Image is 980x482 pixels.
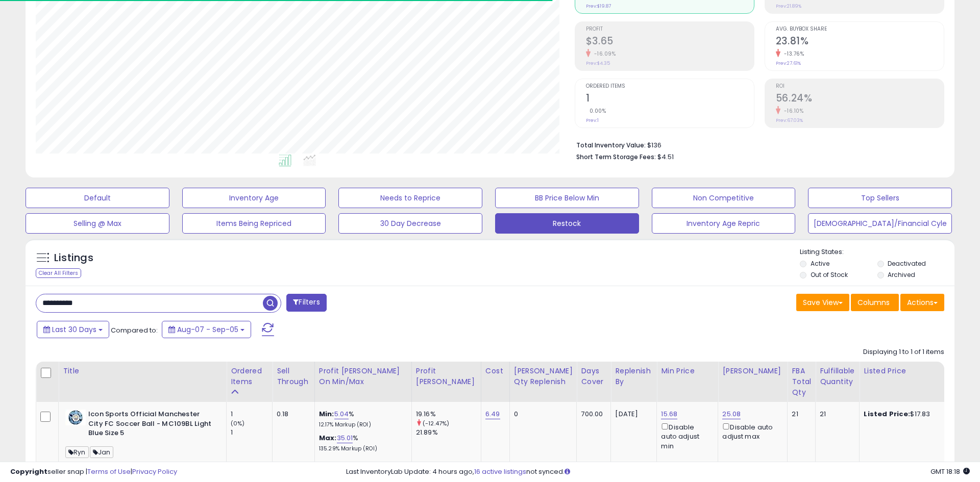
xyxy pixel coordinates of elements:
[474,467,526,476] a: 16 active listings
[416,428,481,437] div: 21.89%
[319,366,407,387] div: Profit [PERSON_NAME] on Min/Max
[586,27,754,32] span: Profit
[495,188,639,208] button: BB Price Below Min
[576,138,937,150] li: $136
[586,84,754,89] span: Ordered Items
[722,421,779,441] div: Disable auto adjust max
[337,433,353,443] a: 35.01
[888,270,915,279] label: Archived
[36,268,81,278] div: Clear All Filters
[581,366,606,387] div: Days Cover
[87,467,131,476] a: Terms of Use
[65,410,86,425] img: 41l8CgQuDSS._SL40_.jpg
[776,60,801,66] small: Prev: 27.61%
[182,188,326,208] button: Inventory Age
[334,409,349,419] a: 5.04
[485,409,500,419] a: 6.49
[132,467,177,476] a: Privacy Policy
[277,410,307,419] div: 0.18
[661,366,714,376] div: Min Price
[857,297,890,308] span: Columns
[182,213,326,234] button: Items Being Repriced
[485,366,505,376] div: Cost
[776,35,944,49] h2: 23.81%
[780,50,804,58] small: -13.76%
[811,259,829,268] label: Active
[780,107,804,115] small: -16.10%
[820,366,855,387] div: Fulfillable Quantity
[800,247,954,257] p: Listing States:
[586,35,754,49] h2: $3.65
[615,410,649,419] div: [DATE]
[52,324,96,335] span: Last 30 Days
[54,251,93,265] h5: Listings
[416,410,481,419] div: 19.16%
[10,467,177,477] div: seller snap | |
[26,188,169,208] button: Default
[338,188,482,208] button: Needs to Reprice
[231,410,272,419] div: 1
[776,84,944,89] span: ROI
[231,419,245,427] small: (0%)
[864,410,948,419] div: $17.83
[111,325,158,335] span: Compared to:
[576,153,656,161] b: Short Term Storage Fees:
[576,141,646,149] b: Total Inventory Value:
[338,213,482,234] button: 30 Day Decrease
[277,366,310,387] div: Sell Through
[888,259,926,268] label: Deactivated
[792,366,811,398] div: FBA Total Qty
[319,410,404,428] div: %
[808,188,952,208] button: Top Sellers
[231,428,272,437] div: 1
[319,409,334,419] b: Min:
[863,347,944,357] div: Displaying 1 to 1 of 1 items
[652,188,796,208] button: Non Competitive
[776,92,944,106] h2: 56.24%
[652,213,796,234] button: Inventory Age Repric
[90,446,114,458] span: Jan
[26,213,169,234] button: Selling @ Max
[864,409,910,419] b: Listed Price:
[319,445,404,452] p: 135.29% Markup (ROI)
[581,410,603,419] div: 700.00
[423,419,449,427] small: (-12.47%)
[319,433,337,443] b: Max:
[586,60,610,66] small: Prev: $4.35
[88,410,212,441] b: Icon Sports Official Manchester City FC Soccer Ball - MC109BL Light Blue Size 5
[586,3,611,9] small: Prev: $19.87
[722,409,741,419] a: 25.08
[657,152,674,162] span: $4.51
[319,421,404,428] p: 12.17% Markup (ROI)
[811,270,848,279] label: Out of Stock
[514,366,573,387] div: [PERSON_NAME] Qty Replenish
[722,366,783,376] div: [PERSON_NAME]
[586,107,606,115] small: 0.00%
[776,27,944,32] span: Avg. Buybox Share
[65,446,89,458] span: Ryn
[286,294,326,312] button: Filters
[314,362,411,402] th: The percentage added to the cost of goods (COGS) that forms the calculator for Min & Max prices.
[319,434,404,452] div: %
[177,324,238,335] span: Aug-07 - Sep-05
[661,421,710,451] div: Disable auto adjust min
[591,50,616,58] small: -16.09%
[808,213,952,234] button: [DEMOGRAPHIC_DATA]/Financial Cyle
[851,294,899,311] button: Columns
[37,321,109,338] button: Last 30 Days
[162,321,251,338] button: Aug-07 - Sep-05
[864,366,952,376] div: Listed Price
[416,366,477,387] div: Profit [PERSON_NAME]
[495,213,639,234] button: Restock
[820,410,851,419] div: 21
[63,366,222,376] div: Title
[776,3,801,9] small: Prev: 21.89%
[586,117,599,123] small: Prev: 1
[615,366,652,387] div: Replenish By
[231,366,268,387] div: Ordered Items
[586,92,754,106] h2: 1
[661,409,677,419] a: 15.68
[509,362,577,402] th: Please note that this number is a calculation based on your required days of coverage and your ve...
[930,467,970,476] span: 2025-10-6 18:18 GMT
[346,467,970,477] div: Last InventoryLab Update: 4 hours ago, not synced.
